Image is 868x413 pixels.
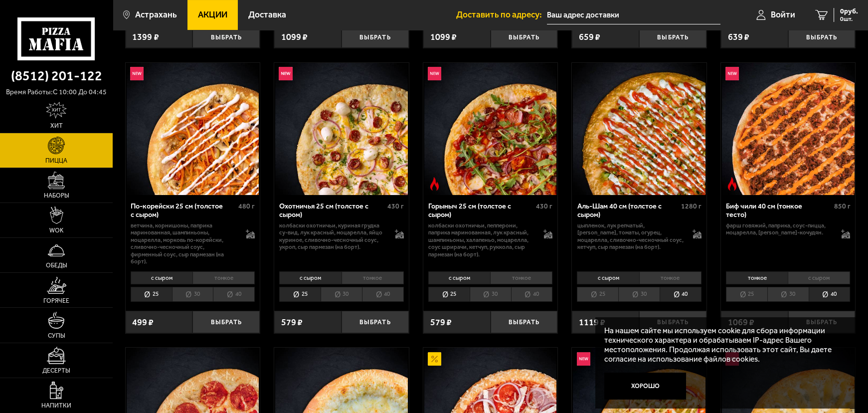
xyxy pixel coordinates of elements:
[577,222,683,251] p: цыпленок, лук репчатый, [PERSON_NAME], томаты, огурец, моцарелла, сливочно-чесночный соус, кетчуп...
[321,287,362,302] li: 30
[50,123,63,129] span: Хит
[728,32,749,41] span: 639 ₽
[834,202,850,210] span: 850 г
[135,10,177,19] span: Астрахань
[604,326,841,364] p: На нашем сайте мы используем cookie для сбора информации технического характера и обрабатываем IP...
[424,63,557,196] img: Горыныч 25 см (толстое с сыром)
[456,10,547,19] span: Доставить по адресу:
[577,352,590,366] img: Новинка
[577,287,618,302] li: 25
[491,311,558,333] button: Выбрать
[342,271,404,284] li: тонкое
[639,271,701,284] li: тонкое
[604,373,686,400] button: Хорошо
[248,10,286,19] span: Доставка
[573,63,705,196] img: Аль-Шам 40 см (толстое с сыром)
[342,311,409,333] button: Выбрать
[577,271,639,284] li: с сыром
[126,63,260,196] a: НовинкаПо-корейски 25 см (толстое с сыром)
[428,287,470,302] li: 25
[44,193,69,199] span: Наборы
[428,352,441,366] img: Акционный
[279,67,292,80] img: Новинка
[722,63,855,196] img: Биф чили 40 см (тонкое тесто)
[275,63,408,196] img: Охотничья 25 см (толстое с сыром)
[279,202,384,219] div: Охотничья 25 см (толстое с сыром)
[131,287,172,302] li: 25
[423,63,557,196] a: НовинкаОстрое блюдоГорыныч 25 см (толстое с сыром)
[42,368,70,374] span: Десерты
[430,32,457,41] span: 1099 ₽
[279,222,385,251] p: колбаски охотничьи, куриная грудка су-вид, лук красный, моцарелла, яйцо куриное, сливочно-чесночн...
[491,26,558,48] button: Выбрать
[577,202,678,219] div: Аль-Шам 40 см (толстое с сыром)
[726,222,832,236] p: фарш говяжий, паприка, соус-пицца, моцарелла, [PERSON_NAME]-кочудян.
[192,271,255,284] li: тонкое
[238,202,255,210] span: 480 г
[430,318,452,327] span: 579 ₽
[536,202,552,210] span: 430 г
[41,403,71,409] span: Напитки
[279,287,321,302] li: 25
[49,227,63,233] span: WOK
[725,177,739,191] img: Острое блюдо
[681,202,701,210] span: 1280 г
[579,318,605,327] span: 1119 ₽
[470,287,511,302] li: 30
[132,32,159,41] span: 1399 ₽
[721,63,855,196] a: НовинкаОстрое блюдоБиф чили 40 см (тонкое тесто)
[45,158,67,164] span: Пицца
[511,287,553,302] li: 40
[547,6,720,24] input: Ваш адрес доставки
[788,26,856,48] button: Выбрать
[788,271,850,284] li: с сыром
[48,333,65,339] span: Супы
[342,26,409,48] button: Выбрать
[198,10,227,19] span: Акции
[579,32,600,41] span: 659 ₽
[840,16,858,22] span: 0 шт.
[490,271,552,284] li: тонкое
[130,67,144,80] img: Новинка
[725,67,739,80] img: Новинка
[362,287,404,302] li: 40
[281,318,303,327] span: 579 ₽
[127,63,259,196] img: По-корейски 25 см (толстое с сыром)
[726,271,788,284] li: тонкое
[132,318,154,327] span: 499 ₽
[840,8,858,15] span: 0 руб.
[618,287,660,302] li: 30
[428,222,534,258] p: колбаски Охотничьи, пепперони, паприка маринованная, лук красный, шампиньоны, халапеньо, моцарелл...
[809,287,851,302] li: 40
[46,262,67,268] span: Обеды
[192,311,260,333] button: Выбрать
[788,311,856,333] button: Выбрать
[639,311,706,333] button: Выбрать
[726,202,831,219] div: Биф чили 40 см (тонкое тесто)
[428,271,490,284] li: с сыром
[428,177,441,191] img: Острое блюдо
[192,26,260,48] button: Выбрать
[131,271,192,284] li: с сыром
[387,202,404,210] span: 430 г
[660,287,701,302] li: 40
[639,26,706,48] button: Выбрать
[428,202,533,219] div: Горыныч 25 см (толстое с сыром)
[767,287,809,302] li: 30
[281,32,308,41] span: 1099 ₽
[172,287,213,302] li: 30
[213,287,255,302] li: 40
[572,63,706,196] a: Аль-Шам 40 см (толстое с сыром)
[43,298,69,304] span: Горячее
[131,202,236,219] div: По-корейски 25 см (толстое с сыром)
[274,63,408,196] a: НовинкаОхотничья 25 см (толстое с сыром)
[279,271,341,284] li: с сыром
[131,222,237,265] p: ветчина, корнишоны, паприка маринованная, шампиньоны, моцарелла, морковь по-корейски, сливочно-че...
[771,10,795,19] span: Войти
[726,287,767,302] li: 25
[428,67,441,80] img: Новинка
